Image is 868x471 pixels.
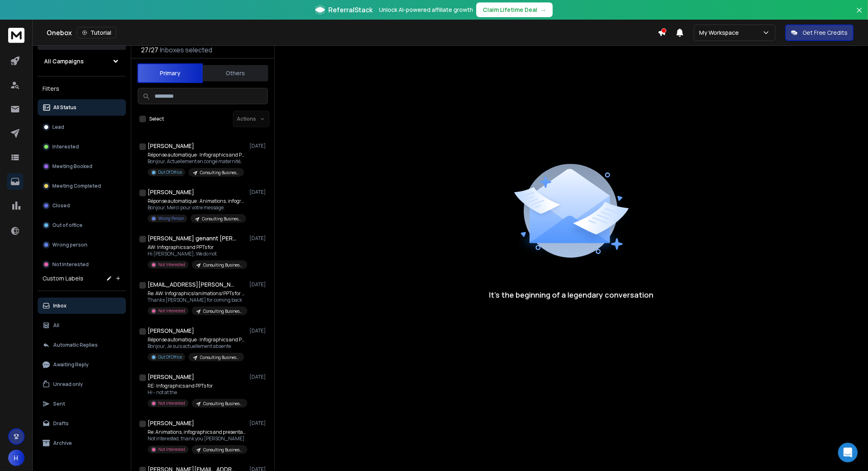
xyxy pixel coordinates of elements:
[53,440,72,446] p: Archive
[249,143,268,149] p: [DATE]
[38,256,126,273] button: Not Interested
[838,443,858,462] div: Open Intercom Messenger
[541,6,546,14] span: →
[137,63,203,83] button: Primary
[141,45,158,55] span: 27 / 27
[38,197,126,214] button: Closed
[43,274,83,283] h3: Custom Labels
[38,139,126,155] button: Interested
[148,297,246,303] p: Thanks [PERSON_NAME] for coming back
[148,373,194,381] h1: [PERSON_NAME]
[785,25,854,41] button: Get Free Credits
[148,198,246,204] p: Réponse automatique : Animations, infographics
[53,303,67,309] p: Inbox
[47,27,658,38] div: Onebox
[249,235,268,242] p: [DATE]
[158,262,185,268] p: Not Interested
[52,222,83,229] p: Out of office
[158,446,185,453] p: Not Interested
[38,83,126,94] h3: Filters
[52,144,79,150] p: Interested
[8,450,25,466] button: H
[476,2,553,17] button: Claim Lifetime Deal→
[148,327,194,335] h1: [PERSON_NAME]
[38,158,126,175] button: Meeting Booked
[52,242,87,248] p: Wrong person
[148,435,246,442] p: Not interested, thank you [PERSON_NAME]
[148,152,246,158] p: Réponse automatique : Infographics and PPTs
[249,374,268,380] p: [DATE]
[203,64,268,82] button: Others
[158,354,182,360] p: Out Of Office
[148,280,238,289] h1: [EMAIL_ADDRESS][PERSON_NAME][DOMAIN_NAME]
[52,163,92,170] p: Meeting Booked
[148,251,246,257] p: Hi [PERSON_NAME], We do not
[148,234,238,242] h1: [PERSON_NAME] genannt [PERSON_NAME]
[148,158,246,165] p: Bonjour, Actuellement en congé maternité,
[249,189,268,195] p: [DATE]
[38,357,126,373] button: Awaiting Reply
[52,261,89,268] p: Not Interested
[158,308,185,314] p: Not Interested
[200,170,239,176] p: Consulting Businesses
[148,290,246,297] p: Re: AW: Infographics/animations/PPTs for KPMG,
[149,116,164,122] label: Select
[52,202,70,209] p: Closed
[202,216,241,222] p: Consulting Businesses
[38,298,126,314] button: Inbox
[158,400,185,406] p: Not Interested
[379,6,473,14] p: Unlock AI-powered affiliate growth
[148,389,246,396] p: Hi - not at the
[148,188,194,196] h1: [PERSON_NAME]
[38,317,126,334] button: All
[38,178,126,194] button: Meeting Completed
[803,29,848,37] p: Get Free Credits
[249,420,268,426] p: [DATE]
[53,401,65,407] p: Sent
[249,281,268,288] p: [DATE]
[148,244,246,251] p: AW: Infographics and PPTs for
[44,57,84,65] h1: All Campaigns
[148,343,246,350] p: Bonjour, Je suis actuellement absente
[53,420,69,427] p: Drafts
[158,215,184,222] p: Wrong Person
[203,401,242,407] p: Consulting Businesses
[148,142,194,150] h1: [PERSON_NAME]
[53,381,83,388] p: Unread only
[52,124,64,130] p: Lead
[52,183,101,189] p: Meeting Completed
[200,354,239,361] p: Consulting Businesses
[38,337,126,353] button: Automatic Replies
[148,204,246,211] p: Bonjour, Merci pour votre message.
[158,169,182,175] p: Out Of Office
[249,327,268,334] p: [DATE]
[53,342,98,348] p: Automatic Replies
[699,29,742,37] p: My Workspace
[53,322,59,329] p: All
[148,383,246,389] p: RE: Infographics and PPTs for
[38,99,126,116] button: All Status
[203,308,242,314] p: Consulting Businesses
[38,53,126,70] button: All Campaigns
[148,419,194,427] h1: [PERSON_NAME]
[148,336,246,343] p: Réponse automatique : Infographics and PPTs
[160,45,212,55] h3: Inboxes selected
[38,217,126,233] button: Out of office
[38,376,126,392] button: Unread only
[203,262,242,268] p: Consulting Businesses
[489,289,654,301] p: It’s the beginning of a legendary conversation
[203,447,242,453] p: Consulting Businesses
[38,237,126,253] button: Wrong person
[77,27,117,38] button: Tutorial
[38,435,126,451] button: Archive
[854,5,865,25] button: Close banner
[53,361,89,368] p: Awaiting Reply
[328,5,372,15] span: ReferralStack
[38,119,126,135] button: Lead
[53,104,76,111] p: All Status
[148,429,246,435] p: Re: Animations, infographics and presentations
[38,396,126,412] button: Sent
[38,415,126,432] button: Drafts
